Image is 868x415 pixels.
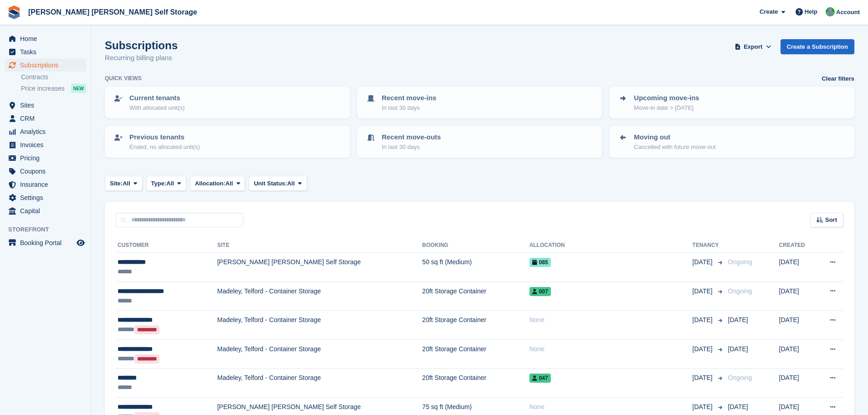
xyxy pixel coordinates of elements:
a: menu [5,46,86,58]
span: Home [20,32,75,45]
span: 007 [529,287,551,296]
span: Sites [20,99,75,112]
span: [DATE] [693,373,714,383]
td: 20ft Storage Container [422,311,529,340]
a: menu [5,32,86,45]
div: None [529,315,693,325]
span: Capital [20,205,75,217]
span: 047 [529,374,551,383]
td: [DATE] [779,369,817,398]
span: Invoices [20,138,75,151]
a: menu [5,191,86,204]
p: Upcoming move-ins [634,93,699,103]
a: Current tenants With allocated unit(s) [106,87,349,118]
a: Recent move-ins In last 30 days [358,87,601,118]
span: Pricing [20,152,75,164]
a: [PERSON_NAME] [PERSON_NAME] Self Storage [25,5,201,20]
td: [DATE] [779,311,817,340]
span: All [287,179,295,188]
th: Tenancy [693,238,724,253]
a: Previous tenants Ended, no allocated unit(s) [106,127,349,157]
button: Site: All [105,176,143,191]
td: [DATE] [779,339,817,369]
td: 20ft Storage Container [422,339,529,369]
span: 085 [529,258,551,267]
td: Madeley, Telford - Container Storage [217,339,422,369]
span: Tasks [20,46,75,58]
p: Recent move-ins [382,93,437,103]
span: [DATE] [693,402,714,412]
h1: Subscriptions [105,39,178,51]
a: menu [5,59,86,72]
p: Cancelled with future move-out [634,143,715,152]
a: Upcoming move-ins Move-in date > [DATE] [610,87,853,118]
p: Recurring billing plans [105,53,178,63]
a: menu [5,165,86,178]
span: All [166,179,174,188]
p: Ended, no allocated unit(s) [129,143,200,152]
span: Create [760,7,778,16]
span: Analytics [20,125,75,138]
p: In last 30 days [382,103,437,113]
a: Contracts [21,73,86,82]
th: Customer [116,238,217,253]
h6: Quick views [105,74,142,82]
span: Coupons [20,165,75,178]
td: 20ft Storage Container [422,282,529,311]
span: CRM [20,112,75,125]
img: stora-icon-8386f47178a22dfd0bd8f6a31ec36ba5ce8667c1dd55bd0f319d3a0aa187defe.svg [7,5,21,19]
span: Help [805,7,817,16]
td: Madeley, Telford - Container Storage [217,369,422,398]
span: Price increases [21,84,65,93]
th: Allocation [529,238,693,253]
div: None [529,344,693,354]
span: [DATE] [728,316,748,323]
button: Type: All [146,176,186,191]
a: Moving out Cancelled with future move-out [610,127,853,157]
span: [DATE] [693,257,714,267]
td: 20ft Storage Container [422,369,529,398]
td: [DATE] [779,282,817,311]
span: Account [836,8,860,17]
a: menu [5,99,86,112]
a: menu [5,152,86,164]
th: Booking [422,238,529,253]
span: Allocation: [195,179,226,188]
td: Madeley, Telford - Container Storage [217,282,422,311]
a: menu [5,138,86,151]
span: Sort [825,215,837,225]
span: All [226,179,233,188]
span: Export [744,42,762,51]
p: In last 30 days [382,143,441,152]
p: Current tenants [129,93,185,103]
span: Subscriptions [20,59,75,72]
td: Madeley, Telford - Container Storage [217,311,422,340]
span: [DATE] [728,345,748,353]
td: [PERSON_NAME] [PERSON_NAME] Self Storage [217,253,422,282]
td: [DATE] [779,253,817,282]
p: With allocated unit(s) [129,103,185,113]
span: Type: [151,179,167,188]
span: Site: [110,179,123,188]
span: All [123,179,130,188]
p: Move-in date > [DATE] [634,103,699,113]
span: Ongoing [728,287,752,295]
a: Clear filters [822,74,854,83]
a: Create a Subscription [781,39,854,54]
span: Ongoing [728,374,752,381]
div: None [529,402,693,412]
p: Previous tenants [129,132,200,143]
a: Recent move-outs In last 30 days [358,127,601,157]
button: Export [733,39,773,54]
a: Price increases NEW [21,83,86,93]
div: NEW [71,84,86,93]
span: [DATE] [693,287,714,296]
a: Preview store [75,237,86,248]
span: [DATE] [693,315,714,325]
span: [DATE] [728,403,748,410]
a: menu [5,178,86,191]
p: Moving out [634,132,715,143]
a: menu [5,112,86,125]
a: menu [5,205,86,217]
span: Booking Portal [20,236,75,249]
